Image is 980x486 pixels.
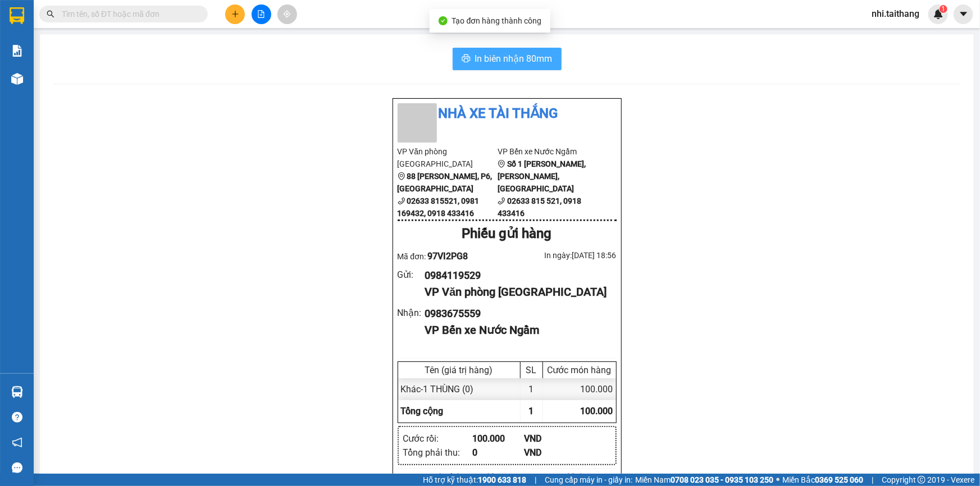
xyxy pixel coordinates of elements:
[47,10,54,18] span: search
[62,8,194,20] input: Tìm tên, số ĐT hoặc mã đơn
[815,475,863,484] strong: 0369 525 060
[941,5,945,13] span: 1
[452,16,542,25] span: Tạo đơn hàng thành công
[543,378,616,400] div: 100.000
[535,474,536,486] span: |
[439,16,448,25] span: check-circle
[498,159,586,193] b: Số 1 [PERSON_NAME], [PERSON_NAME], [GEOGRAPHIC_DATA]
[398,145,498,170] li: VP Văn phòng [GEOGRAPHIC_DATA]
[12,412,22,423] span: question-circle
[498,160,505,168] span: environment
[252,4,271,24] button: file-add
[78,61,149,85] li: VP Bến xe Nước Ngầm
[403,446,472,460] div: Tổng phải thu :
[546,365,613,375] div: Cước món hàng
[398,172,493,193] b: 88 [PERSON_NAME], P6, [GEOGRAPHIC_DATA]
[498,145,598,158] li: VP Bến xe Nước Ngầm
[425,268,607,283] div: 0984119529
[6,61,78,98] li: VP Văn phòng [GEOGRAPHIC_DATA]
[521,378,543,400] div: 1
[524,432,576,446] div: VND
[472,432,525,446] div: 100.000
[498,196,581,218] b: 02633 815 521, 0918 433416
[12,462,22,473] span: message
[545,474,632,486] span: Cung cấp máy in - giấy in:
[11,45,23,57] img: solution-icon
[940,5,947,13] sup: 1
[398,249,507,263] div: Mã đơn:
[918,476,926,484] span: copyright
[427,251,468,262] span: 97VI2PG8
[529,406,534,416] span: 1
[524,446,576,460] div: VND
[959,9,969,19] span: caret-down
[403,432,472,446] div: Cước rồi :
[453,48,562,70] button: printerIn biên nhận 80mm
[398,103,617,125] li: Nhà xe Tài Thắng
[425,322,607,339] div: VP Bến xe Nước Ngầm
[671,475,773,484] strong: 0708 023 035 - 0935 103 250
[398,268,425,282] div: Gửi :
[498,197,505,205] span: phone
[420,471,505,482] li: Người gửi hàng xác nhận
[863,7,928,21] span: nhi.taithang
[507,249,617,262] div: In ngày: [DATE] 18:56
[401,384,474,395] span: Khác - 1 THÙNG (0)
[635,474,773,486] span: Miền Nam
[478,475,526,484] strong: 1900 633 818
[462,54,471,65] span: printer
[398,172,405,180] span: environment
[581,406,613,416] span: 100.000
[225,4,245,24] button: plus
[398,223,617,245] div: Phiếu gửi hàng
[523,365,540,375] div: SL
[12,437,22,448] span: notification
[398,196,480,218] b: 02633 815521, 0981 169432, 0918 433416
[933,9,943,19] img: icon-new-feature
[532,471,617,482] li: NV nhận hàng
[10,7,24,24] img: logo-vxr
[776,478,780,482] span: ⚪️
[423,474,526,486] span: Hỗ trợ kỹ thuật:
[872,474,873,486] span: |
[425,283,607,301] div: VP Văn phòng [GEOGRAPHIC_DATA]
[401,365,517,375] div: Tên (giá trị hàng)
[954,4,973,24] button: caret-down
[11,73,23,85] img: warehouse-icon
[11,386,23,398] img: warehouse-icon
[398,306,425,320] div: Nhận :
[425,306,607,322] div: 0983675559
[782,474,863,486] span: Miền Bắc
[257,10,265,18] span: file-add
[472,446,525,460] div: 0
[277,4,297,24] button: aim
[231,10,239,18] span: plus
[401,406,444,416] span: Tổng cộng
[6,6,163,48] li: Nhà xe Tài Thắng
[398,197,405,205] span: phone
[475,52,553,66] span: In biên nhận 80mm
[283,10,291,18] span: aim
